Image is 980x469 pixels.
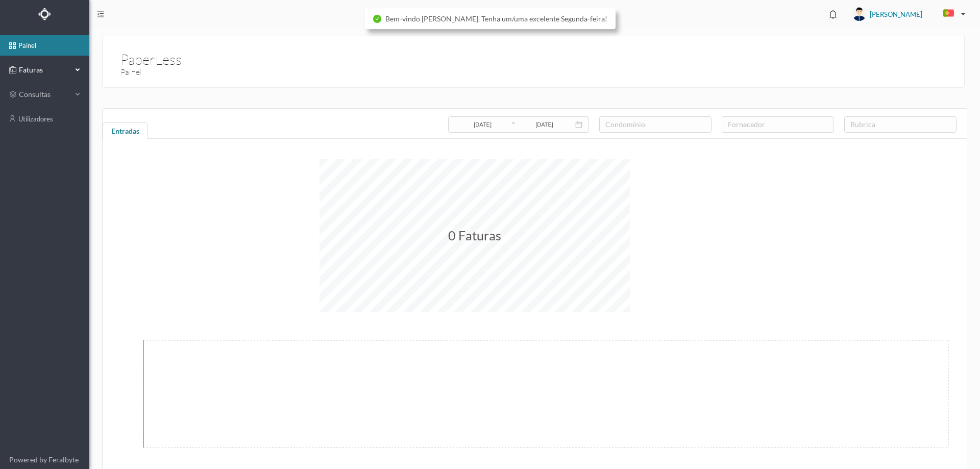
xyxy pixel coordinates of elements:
div: fornecedor [728,119,823,130]
input: Data inicial [454,119,511,130]
div: rubrica [850,119,946,130]
span: Bem-vindo [PERSON_NAME]. Tenha um/uma excelente Segunda-feira! [385,14,607,23]
button: PT [935,6,970,22]
span: Faturas [16,65,72,75]
h1: PaperLess [120,48,182,53]
i: icon: check-circle [373,15,381,23]
i: icon: menu-fold [97,11,104,18]
div: Entradas [103,122,148,143]
img: Logo [38,8,51,20]
input: Data final [516,119,573,130]
span: consultas [19,89,70,100]
i: icon: bell [826,8,840,21]
i: icon: calendar [575,121,582,128]
span: 0 Faturas [448,228,501,243]
h3: Painel [120,66,538,79]
div: condomínio [605,119,701,130]
img: user_titan3.af2715ee.jpg [852,7,866,21]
